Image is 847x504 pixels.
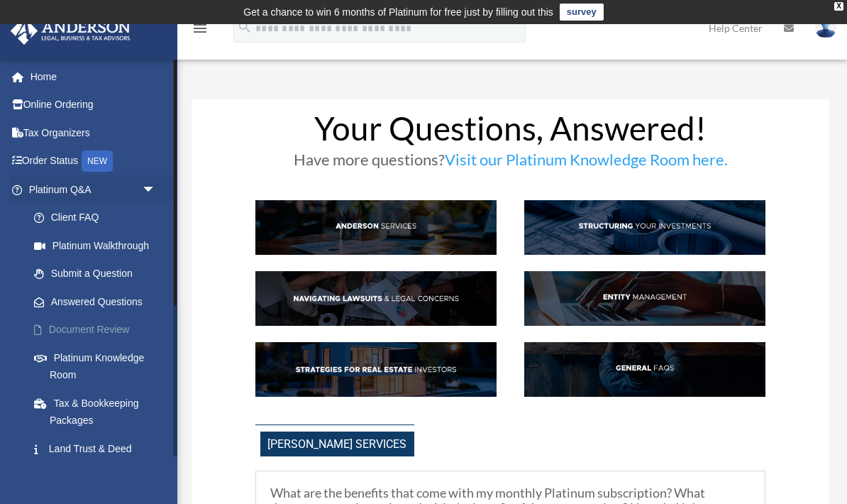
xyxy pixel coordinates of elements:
img: User Pic [815,18,836,38]
a: Platinum Walkthrough [20,231,177,260]
span: [PERSON_NAME] Services [260,432,414,456]
h3: Have more questions? [255,152,765,175]
a: Submit a Question [20,260,177,288]
i: menu [192,20,209,37]
a: Online Ordering [10,91,177,119]
a: Document Review [20,316,177,344]
div: close [834,2,843,11]
a: Platinum Knowledge Room [20,344,177,389]
img: GenFAQ_hdr [524,342,765,397]
a: Tax & Bookkeeping Packages [20,389,177,434]
img: NavLaw_hdr [255,271,497,326]
a: survey [560,4,604,21]
i: search [237,19,253,35]
a: Order StatusNEW [10,147,177,176]
h1: Your Questions, Answered! [255,112,765,152]
div: Get a chance to win 6 months of Platinum for free just by filling out this [243,4,553,21]
img: StratsRE_hdr [255,342,497,397]
a: Home [10,62,177,91]
a: Client FAQ [20,204,170,232]
span: arrow_drop_down [142,175,170,204]
a: menu [192,25,209,37]
a: Visit our Platinum Knowledge Room here. [445,150,728,176]
a: Land Trust & Deed Forum [20,434,177,480]
a: Tax Organizers [10,119,177,147]
a: Platinum Q&Aarrow_drop_down [10,175,177,204]
img: AndServ_hdr [255,200,497,255]
div: NEW [82,150,113,172]
img: Anderson Advisors Platinum Portal [6,17,135,45]
img: EntManag_hdr [524,271,765,326]
img: StructInv_hdr [524,200,765,255]
a: Answered Questions [20,287,177,316]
